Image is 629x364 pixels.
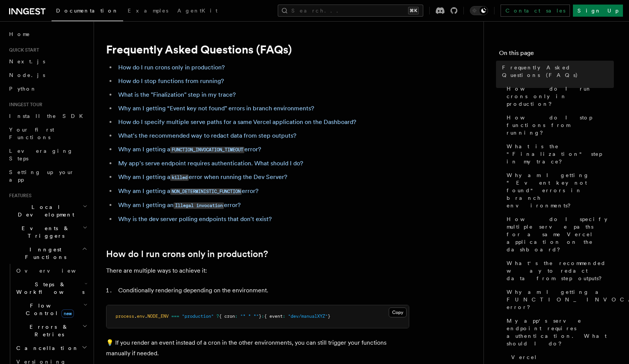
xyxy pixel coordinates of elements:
[118,173,287,180] a: Why am I getting akillederror when running the Dev Server?
[118,146,261,153] a: Why am I getting aFUNCTION_INVOCATION_TIMEOUTerror?
[145,314,147,319] span: .
[9,86,37,92] span: Python
[9,127,54,140] span: Your first Functions
[508,350,614,364] a: Vercel
[6,246,82,261] span: Inngest Functions
[170,174,189,181] code: killed
[501,5,570,17] a: Contact sales
[52,2,123,21] a: Documentation
[13,341,89,355] button: Cancellation
[106,249,268,259] a: How do I run crons only in production?
[9,113,88,119] span: Install the SDK
[170,147,244,153] code: FUNCTION_INVOCATION_TIMEOUT
[106,337,409,359] p: 💡 If you render an event instead of a cron in the other environments, you can still trigger your ...
[259,314,261,319] span: }
[118,215,272,223] a: Why is the dev server polling endpoints that don't exist?
[6,55,89,68] a: Next.js
[6,123,89,144] a: Your first Functions
[264,314,283,319] span: { event
[6,109,89,123] a: Install the SDK
[13,281,84,296] span: Steps & Workflows
[13,264,89,278] a: Overview
[118,132,296,139] a: What's the recommended way to redact data from step outputs?
[216,314,219,319] span: ?
[116,314,134,319] span: process
[573,5,623,17] a: Sign Up
[9,72,45,78] span: Node.js
[507,171,614,209] span: Why am I getting “Event key not found" errors in branch environments?
[13,299,89,320] button: Flow Controlnew
[504,314,614,350] a: My app's serve endpoint requires authentication. What should I do?
[177,8,217,14] span: AgentKit
[6,193,31,199] span: Features
[504,82,614,111] a: How do I run crons only in production?
[118,187,258,195] a: Why am I getting aNON_DETERMINISTIC_FUNCTIONerror?
[182,314,214,319] span: "production"
[6,165,89,187] a: Setting up your app
[507,114,614,136] span: How do I stop functions from running?
[6,221,89,243] button: Events & Triggers
[137,314,145,319] span: env
[13,302,83,317] span: Flow Control
[6,203,83,218] span: Local Development
[9,148,73,162] span: Leveraging Steps
[389,308,407,317] button: Copy
[504,285,614,314] a: Why am I getting a FUNCTION_INVOCATION_TIMEOUT error?
[118,91,236,98] a: What is the "Finalization" step in my trace?
[6,224,83,240] span: Events & Triggers
[6,27,89,41] a: Home
[174,202,224,209] code: Illegal invocation
[13,344,79,352] span: Cancellation
[504,111,614,140] a: How do I stop functions from running?
[6,82,89,96] a: Python
[504,256,614,285] a: What's the recommended way to redact data from step outputs?
[134,314,137,319] span: .
[235,314,238,319] span: :
[106,265,409,276] p: There are multiple ways to achieve it:
[128,8,168,14] span: Examples
[13,320,89,341] button: Errors & Retries
[16,268,94,274] span: Overview
[118,105,314,112] a: Why am I getting “Event key not found" errors in branch environments?
[507,143,614,165] span: What is the "Finalization" step in my trace?
[118,201,241,209] a: Why am I getting anIllegal invocationerror?
[507,85,614,108] span: How do I run crons only in production?
[499,49,614,61] h4: On this page
[6,68,89,82] a: Node.js
[118,160,303,167] a: My app's serve endpoint requires authentication. What should I do?
[504,168,614,212] a: Why am I getting “Event key not found" errors in branch environments?
[61,309,74,318] span: new
[56,8,119,14] span: Documentation
[504,212,614,256] a: How do I specify multiple serve paths for a same Vercel application on the dashboard?
[219,314,235,319] span: { cron
[6,243,89,264] button: Inngest Functions
[507,215,614,253] span: How do I specify multiple serve paths for a same Vercel application on the dashboard?
[123,2,173,20] a: Examples
[116,285,409,296] li: Conditionally rendering depending on the environment.
[504,140,614,168] a: What is the "Finalization" step in my trace?
[507,259,614,282] span: What's the recommended way to redact data from step outputs?
[13,323,82,338] span: Errors & Retries
[6,102,42,108] span: Inngest tour
[173,2,222,20] a: AgentKit
[499,61,614,82] a: Frequently Asked Questions (FAQs)
[283,314,285,319] span: :
[328,314,330,319] span: }
[9,30,30,38] span: Home
[261,314,264,319] span: :
[502,64,614,79] span: Frequently Asked Questions (FAQs)
[106,42,409,56] h1: Frequently Asked Questions (FAQs)
[288,314,328,319] span: "dev/manualXYZ"
[470,6,488,15] button: Toggle dark mode
[6,47,39,53] span: Quick start
[278,5,423,17] button: Search...⌘K
[9,58,45,64] span: Next.js
[408,7,419,14] kbd: ⌘K
[507,317,614,347] span: My app's serve endpoint requires authentication. What should I do?
[171,314,179,319] span: ===
[118,64,225,71] a: How do I run crons only in production?
[147,314,169,319] span: NODE_ENV
[13,278,89,299] button: Steps & Workflows
[6,200,89,221] button: Local Development
[6,144,89,165] a: Leveraging Steps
